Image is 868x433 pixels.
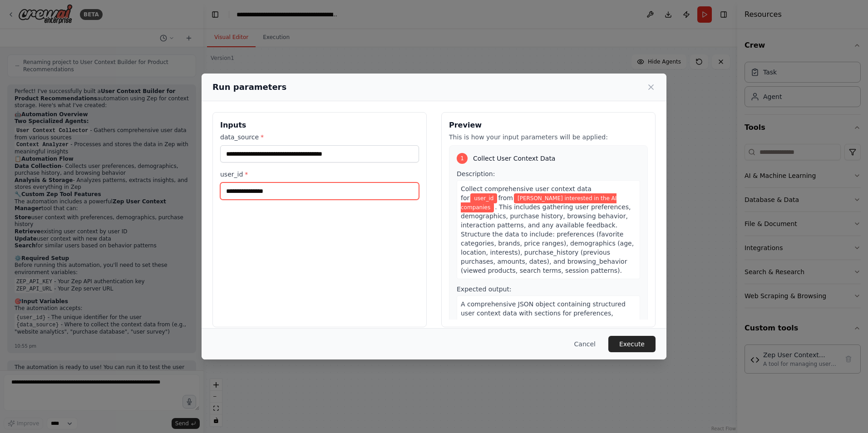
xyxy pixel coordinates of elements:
span: . This includes gathering user preferences, demographics, purchase history, browsing behavior, in... [461,203,634,274]
h3: Preview [449,120,648,131]
h2: Run parameters [212,81,286,93]
span: Expected output: [457,285,512,293]
label: user_id [220,170,419,179]
p: This is how your input parameters will be applied: [449,133,648,142]
span: A comprehensive JSON object containing structured user context data with sections for preferences... [461,300,630,344]
button: Cancel [567,336,603,352]
div: 1 [457,153,468,164]
span: Variable: data_source [461,193,616,212]
button: Execute [608,336,656,352]
span: Variable: user_id [470,193,497,203]
span: Collect comprehensive user context data for [461,185,592,202]
span: Description: [457,170,495,177]
h3: Inputs [220,120,419,131]
span: Collect User Context Data [473,154,555,163]
label: data_source [220,133,419,142]
span: from [498,194,513,202]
